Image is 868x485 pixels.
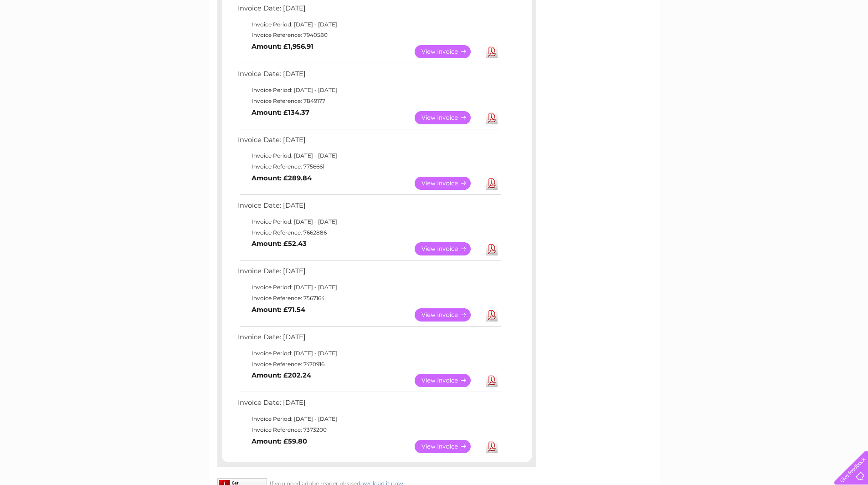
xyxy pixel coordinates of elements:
td: Invoice Reference: 7849177 [236,96,502,107]
b: Amount: £71.54 [252,306,305,314]
a: Download [486,177,498,190]
td: Invoice Date: [DATE] [236,68,502,85]
a: View [415,111,482,124]
td: Invoice Date: [DATE] [236,134,502,151]
td: Invoice Date: [DATE] [236,199,502,216]
a: Water [708,39,725,46]
a: Log out [838,39,859,46]
a: Energy [730,39,750,46]
b: Amount: £134.37 [252,108,309,117]
td: Invoice Period: [DATE] - [DATE] [236,216,502,227]
a: View [415,308,482,322]
td: Invoice Date: [DATE] [236,2,502,19]
td: Invoice Date: [DATE] [236,265,502,282]
div: Clear Business is a trading name of Verastar Limited (registered in [GEOGRAPHIC_DATA] No. 3667643... [219,5,650,44]
img: logo.png [31,24,77,51]
a: 0333 014 3131 [696,5,759,16]
td: Invoice Period: [DATE] - [DATE] [236,282,502,293]
b: Amount: £289.84 [252,174,312,182]
b: Amount: £202.24 [252,371,311,379]
a: View [415,440,482,453]
a: Download [486,242,498,255]
a: View [415,374,482,387]
b: Amount: £1,956.91 [252,42,313,51]
a: Download [486,45,498,58]
a: View [415,177,482,190]
td: Invoice Reference: 7756661 [236,161,502,172]
a: Download [486,308,498,322]
a: Download [486,440,498,453]
td: Invoice Date: [DATE] [236,397,502,414]
td: Invoice Period: [DATE] - [DATE] [236,85,502,96]
td: Invoice Reference: 7373200 [236,424,502,435]
td: Invoice Reference: 7662886 [236,227,502,238]
a: View [415,242,482,255]
td: Invoice Reference: 7940580 [236,30,502,41]
td: Invoice Date: [DATE] [236,331,502,348]
td: Invoice Period: [DATE] - [DATE] [236,19,502,30]
td: Invoice Period: [DATE] - [DATE] [236,150,502,161]
td: Invoice Reference: 7567164 [236,293,502,304]
td: Invoice Reference: 7470916 [236,359,502,370]
td: Invoice Period: [DATE] - [DATE] [236,414,502,424]
a: Contact [807,39,830,46]
a: Download [486,111,498,124]
a: Blog [789,39,802,46]
a: View [415,45,482,58]
a: Telecoms [756,39,783,46]
td: Invoice Period: [DATE] - [DATE] [236,348,502,359]
b: Amount: £59.80 [252,437,307,445]
a: Download [486,374,498,387]
b: Amount: £52.43 [252,240,307,248]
